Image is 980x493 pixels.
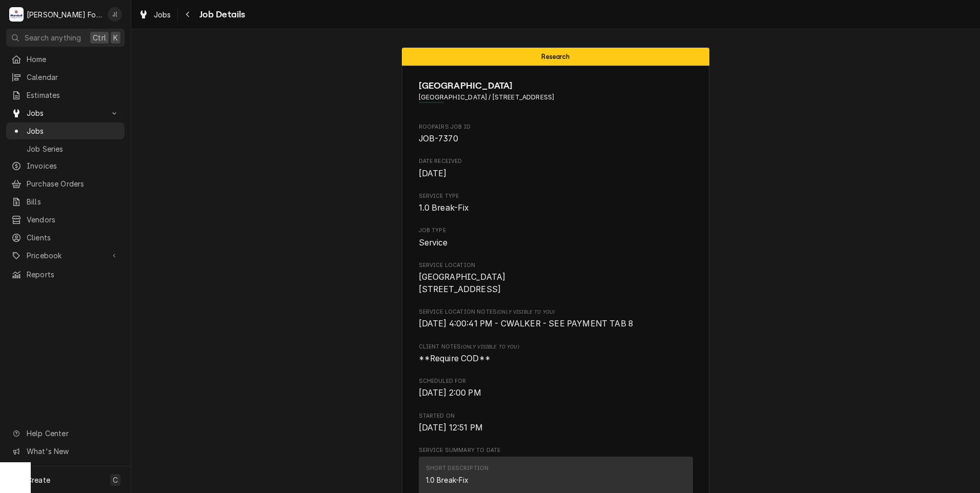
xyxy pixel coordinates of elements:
span: Reports [27,269,119,280]
div: Service Type [419,192,693,214]
span: Job Type [419,237,693,249]
span: Service Location [419,271,693,295]
span: Vendors [27,214,119,225]
div: [PERSON_NAME] Food Equipment Service [27,9,102,20]
span: Search anything [25,32,81,43]
div: Marshall Food Equipment Service's Avatar [9,7,24,22]
span: Address [419,93,693,102]
a: Purchase Orders [6,175,125,192]
span: [object Object] [419,353,693,365]
span: Service Summary To Date [419,446,693,455]
span: Calendar [27,72,119,83]
a: Reports [6,266,125,283]
span: Name [419,79,693,93]
span: C [113,475,118,485]
span: Service Location Notes [419,308,693,316]
span: Ctrl [93,32,106,43]
span: 1.0 Break-Fix [419,203,469,213]
div: Client Information [419,79,693,110]
span: Invoices [27,160,119,171]
span: (Only Visible to You) [497,309,555,315]
span: Service Type [419,202,693,214]
div: M [9,7,24,22]
div: J( [108,7,122,22]
div: Jeff Debigare (109)'s Avatar [108,7,122,22]
span: Started On [419,422,693,434]
span: [DATE] 2:00 PM [419,388,481,398]
span: Estimates [27,90,119,100]
span: [DATE] 4:00:41 PM - CWALKER - SEE PAYMENT TAB 8 [419,319,634,328]
span: Service [419,238,448,248]
span: Jobs [27,108,104,118]
span: Client Notes [419,343,693,351]
span: [DATE] [419,169,447,178]
div: 1.0 Break-Fix [426,475,469,485]
span: Create [27,476,50,484]
span: Help Center [27,428,118,439]
span: Service Type [419,192,693,200]
span: Job Type [419,227,693,235]
span: Clients [27,232,119,243]
div: [object Object] [419,343,693,365]
span: Scheduled For [419,387,693,399]
span: Purchase Orders [27,178,119,189]
a: Jobs [6,122,125,139]
div: Job Type [419,227,693,249]
a: Bills [6,193,125,210]
div: Scheduled For [419,377,693,399]
a: Clients [6,229,125,246]
span: Roopairs Job ID [419,123,693,131]
div: Date Received [419,157,693,179]
span: Scheduled For [419,377,693,385]
div: [object Object] [419,308,693,330]
span: Date Received [419,157,693,166]
a: Home [6,51,125,68]
span: [GEOGRAPHIC_DATA] [STREET_ADDRESS] [419,272,506,294]
span: K [113,32,118,43]
button: Search anythingCtrlK [6,29,125,47]
span: JOB-7370 [419,134,458,143]
a: Calendar [6,69,125,86]
span: Date Received [419,168,693,180]
span: Research [541,53,569,60]
div: Short Description [426,464,489,473]
a: Job Series [6,140,125,157]
a: Go to What's New [6,443,125,460]
a: Jobs [134,6,175,23]
a: Go to Pricebook [6,247,125,264]
span: Jobs [154,9,171,20]
a: Vendors [6,211,125,228]
div: Started On [419,412,693,434]
button: Navigate back [180,6,196,23]
a: Invoices [6,157,125,174]
span: Jobs [27,126,119,136]
a: Go to Jobs [6,105,125,121]
div: Service Location [419,261,693,296]
span: [DATE] 12:51 PM [419,423,483,433]
span: Started On [419,412,693,420]
span: (Only Visible to You) [461,344,519,350]
span: What's New [27,446,118,457]
span: [object Object] [419,318,693,330]
span: Pricebook [27,250,104,261]
span: Service Location [419,261,693,270]
div: Status [402,48,709,66]
div: Roopairs Job ID [419,123,693,145]
span: Job Series [27,143,119,154]
span: Roopairs Job ID [419,133,693,145]
a: Go to Help Center [6,425,125,442]
a: Estimates [6,87,125,104]
span: Job Details [196,8,246,22]
span: Home [27,54,119,65]
span: Bills [27,196,119,207]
